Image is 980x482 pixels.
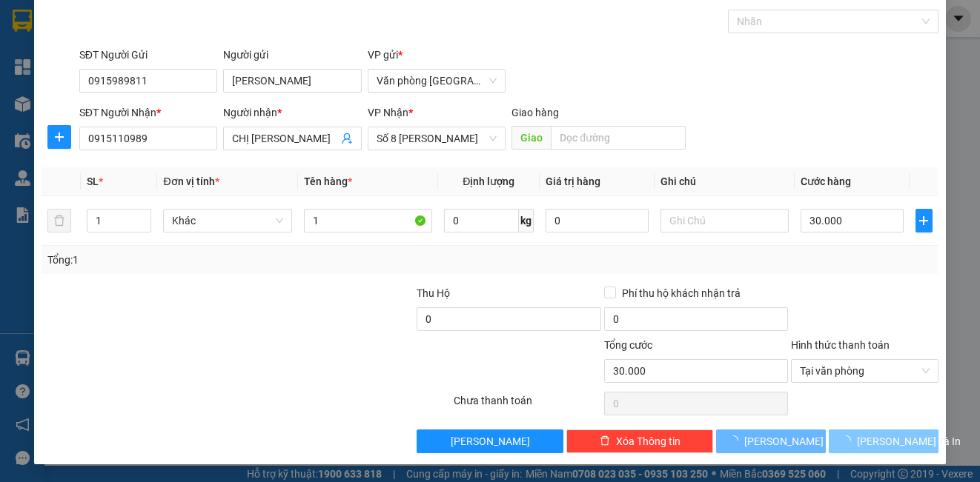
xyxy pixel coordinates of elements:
div: Người gửi [223,47,361,63]
div: Tổng: 1 [47,252,380,268]
span: Khác [172,210,282,232]
b: Phúc Lộc Thọ Limousine [56,12,165,101]
span: loading [728,435,744,446]
h2: FUQXJE7X [8,106,119,130]
span: [PERSON_NAME] [451,433,530,449]
span: VP Nhận [368,107,408,118]
div: Chưa thanh toán [452,392,602,418]
span: Văn phòng Nam Định [377,70,497,92]
span: Định lượng [463,175,514,187]
span: delete [600,435,610,447]
span: Số 8 Tôn Thất Thuyết [377,127,497,150]
h2: VP Nhận: Số 8 [PERSON_NAME] [78,106,358,199]
span: Xóa Thông tin [616,433,681,449]
span: user-add [341,133,353,144]
div: SĐT Người Gửi [79,47,217,63]
button: plus [47,125,71,149]
input: VD: Bàn, Ghế [304,209,432,232]
span: plus [916,215,932,227]
button: [PERSON_NAME] và In [829,429,938,453]
div: VP gửi [368,47,506,63]
span: Giá trị hàng [546,175,600,187]
b: [DOMAIN_NAME] [196,12,358,36]
span: Phí thu hộ khách nhận trả [616,285,746,301]
span: Đơn vị tính [163,175,219,187]
span: [PERSON_NAME] [744,433,824,449]
input: Ghi Chú [660,209,789,232]
span: Thu Hộ [417,287,450,299]
span: [PERSON_NAME] và In [857,433,961,449]
span: SL [87,175,99,187]
span: Giao hàng [511,107,559,118]
span: Tổng cước [604,339,652,351]
span: kg [519,209,534,232]
button: deleteXóa Thông tin [566,429,713,453]
input: Dọc đường [551,126,686,150]
div: SĐT Người Nhận [79,104,217,121]
span: Cước hàng [801,175,851,187]
div: Người nhận [223,104,361,121]
img: logo.jpg [8,22,49,96]
label: Hình thức thanh toán [791,339,890,351]
button: [PERSON_NAME] [716,429,826,453]
span: Tên hàng [304,175,352,187]
button: plus [916,209,933,232]
span: plus [48,131,70,143]
th: Ghi chú [655,167,795,196]
button: [PERSON_NAME] [417,429,563,453]
span: Tại văn phòng [800,360,929,382]
span: loading [841,435,857,446]
input: 0 [546,209,649,232]
button: delete [47,209,71,232]
span: Giao [511,126,551,150]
